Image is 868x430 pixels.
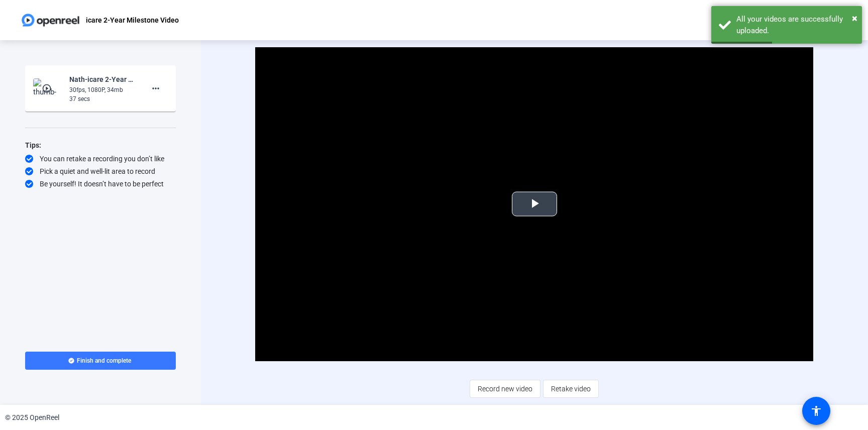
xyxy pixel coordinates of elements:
span: Finish and complete [77,357,131,365]
div: Pick a quiet and well-lit area to record [25,166,176,176]
button: Finish and complete [25,352,176,370]
div: Video Player [255,47,813,361]
button: Play Video [512,192,557,217]
button: Retake video [543,380,599,398]
button: Close [852,11,857,26]
div: Tips: [25,139,176,151]
mat-icon: accessibility [810,405,822,417]
button: Record new video [470,380,540,398]
p: icare 2-Year Milestone Video [86,14,179,26]
div: You can retake a recording you don’t like [25,154,176,164]
div: All your videos are successfully uploaded. [736,14,854,36]
span: × [852,12,857,24]
span: Retake video [551,379,591,398]
span: Record new video [478,379,532,398]
mat-icon: more_horiz [150,82,162,94]
div: 30fps, 1080P, 34mb [69,85,137,94]
img: thumb-nail [33,78,63,98]
div: Nath-icare 2-Year Milestone Video-icare 2-Year Milestone Video-1755153787456-webcam [69,73,137,85]
div: © 2025 OpenReel [5,412,59,423]
div: Be yourself! It doesn’t have to be perfect [25,179,176,189]
div: 37 secs [69,94,137,103]
mat-icon: play_circle_outline [42,83,54,93]
img: OpenReel logo [20,10,81,30]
